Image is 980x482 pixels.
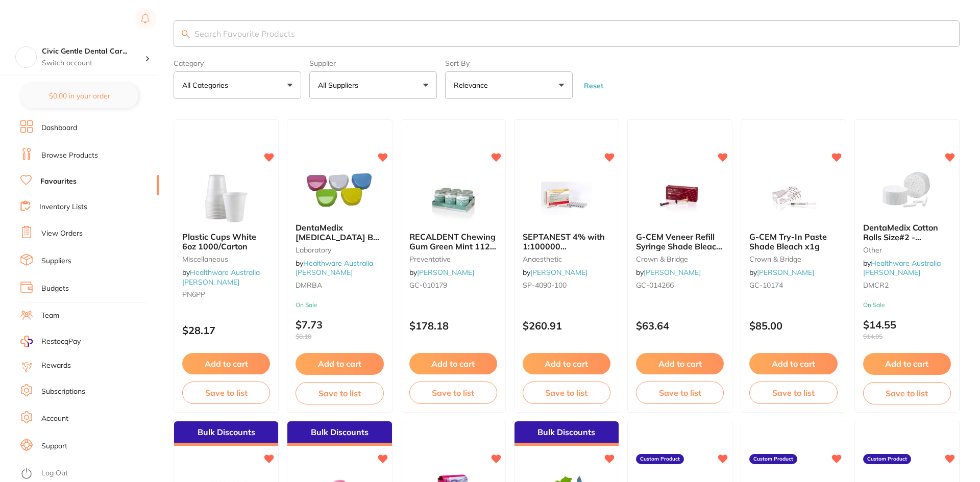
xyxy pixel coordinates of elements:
[409,382,497,404] button: Save to list
[42,46,145,57] h4: Civic Gentle Dental Care
[318,80,362,90] p: All Suppliers
[749,382,837,404] button: Save to list
[863,333,951,340] span: $14.05
[182,290,205,299] span: PN6PP
[863,259,941,277] span: by
[40,176,77,187] a: Favourites
[182,268,260,286] span: by
[749,320,837,332] p: $85.00
[863,454,911,464] label: Custom Product
[309,59,437,67] label: Supplier
[41,150,98,161] a: Browse Products
[749,255,837,263] small: crown & bridge
[523,268,587,277] span: by
[41,337,81,347] span: RestocqPay
[863,281,889,290] span: DMCR2
[41,441,67,451] a: Support
[182,382,270,404] button: Save to list
[41,468,68,478] a: Log Out
[309,71,437,99] button: All Suppliers
[182,232,256,251] span: Plastic Cups White 6oz 1000/Carton
[761,173,827,224] img: G-CEM Try-In Paste Shade Bleach x1g
[636,281,674,290] span: GC-014266
[174,421,278,446] div: Bulk Discounts
[523,353,610,374] button: Add to cart
[41,123,77,133] a: Dashboard
[306,164,373,215] img: DentaMedix Retainer Box Assorted - 10/Pack
[296,222,382,251] span: DentaMedix [MEDICAL_DATA] Box Assorted - 10/Pack
[644,268,701,277] a: [PERSON_NAME]
[20,84,138,108] button: $0.00 in your order
[41,229,83,239] a: View Orders
[749,454,797,464] label: Custom Product
[863,223,951,242] b: DentaMedix Cotton Rolls Size#2 - 2000/Box
[182,232,270,251] b: Plastic Cups White 6oz 1000/Carton
[636,382,724,404] button: Save to list
[296,333,383,340] span: $8.18
[749,353,837,374] button: Add to cart
[182,268,260,286] a: Healthware Australia [PERSON_NAME]
[409,232,496,261] span: RECALDENT Chewing Gum Green Mint 112 Pellets x 6 Jars
[420,173,486,224] img: RECALDENT Chewing Gum Green Mint 112 Pellets x 6 Jars
[874,164,940,215] img: DentaMedix Cotton Rolls Size#2 - 2000/Box
[296,301,383,309] small: On Sale
[296,382,383,404] button: Save to list
[636,454,684,464] label: Custom Product
[409,268,474,277] span: by
[296,281,322,290] span: DMRBA
[409,255,497,263] small: preventative
[16,47,36,67] img: Civic Gentle Dental Care
[409,232,497,251] b: RECALDENT Chewing Gum Green Mint 112 Pellets x 6 Jars
[445,59,573,67] label: Sort By
[409,353,497,374] button: Add to cart
[42,58,145,68] p: Switch account
[863,319,951,340] p: $14.55
[514,421,619,446] div: Bulk Discounts
[296,319,383,340] p: $7.73
[749,281,783,290] span: GC-10174
[41,284,69,294] a: Budgets
[636,353,724,374] button: Add to cart
[409,320,497,332] p: $178.18
[445,71,573,99] button: Relevance
[296,246,383,254] small: Laboratory
[749,268,814,277] span: by
[863,222,938,251] span: DentaMedix Cotton Rolls Size#2 - 2000/Box
[636,232,724,251] b: G-CEM Veneer Refill Syringe Shade Bleach x1.7g
[39,202,87,212] a: Inventory Lists
[182,324,270,336] p: $28.17
[863,301,951,309] small: On Sale
[523,281,567,290] span: SP-4090-100
[41,311,59,321] a: Team
[20,336,81,347] a: RestocqPay
[193,173,259,224] img: Plastic Cups White 6oz 1000/Carton
[863,353,951,374] button: Add to cart
[636,255,724,263] small: crown & bridge
[533,173,600,224] img: SEPTANEST 4% with 1:100000 adrenalin 2.2ml 2xBox 50 GOLD
[523,320,610,332] p: $260.91
[296,259,373,277] span: by
[530,268,587,277] a: [PERSON_NAME]
[41,361,71,371] a: Rewards
[41,256,71,266] a: Suppliers
[647,173,713,224] img: G-CEM Veneer Refill Syringe Shade Bleach x1.7g
[174,59,301,67] label: Category
[182,255,270,263] small: Miscellaneous
[523,255,610,263] small: anaesthetic
[757,268,814,277] a: [PERSON_NAME]
[41,414,68,424] a: Account
[523,232,608,270] span: SEPTANEST 4% with 1:100000 [MEDICAL_DATA] 2.2ml 2xBox 50 GOLD
[581,81,606,90] button: Reset
[296,259,373,277] a: Healthware Australia [PERSON_NAME]
[636,232,722,261] span: G-CEM Veneer Refill Syringe Shade Bleach x1.7g
[287,421,391,446] div: Bulk Discounts
[20,8,86,31] a: Restocq Logo
[636,320,724,332] p: $63.64
[863,246,951,254] small: other
[296,353,383,374] button: Add to cart
[749,232,827,251] span: G-CEM Try-In Paste Shade Bleach x1g
[409,281,447,290] span: GC-010179
[863,382,951,404] button: Save to list
[182,80,232,90] p: All Categories
[454,80,492,90] p: Relevance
